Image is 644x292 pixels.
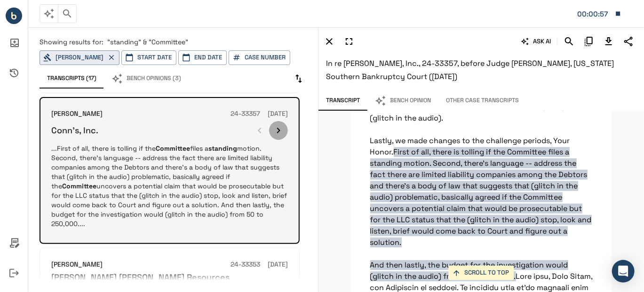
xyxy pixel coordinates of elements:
div: Matter: 080529-1026 [577,8,610,20]
h6: [PERSON_NAME] [51,260,103,270]
div: Open Intercom Messenger [612,260,635,283]
h6: 24-33357 [231,109,260,119]
button: Bench Opinions (3) [104,69,189,89]
button: Case Number [229,50,290,65]
h6: [PERSON_NAME] [51,109,103,119]
p: ...First of all, there is tolling if the files a motion. Second, there's language -- address the ... [51,144,288,228]
span: In re [PERSON_NAME], Inc., 24-33357, before Judge [PERSON_NAME], [US_STATE] Southern Bankruptcy C... [326,58,614,81]
em: Committee [156,144,190,153]
button: Bench Opinion [367,91,438,111]
button: SCROLL TO TOP [449,266,514,280]
span: "standing" & "Committee" [107,38,188,46]
button: End Date [178,50,227,65]
span: Showing results for: [40,38,103,46]
button: [PERSON_NAME] [40,50,119,65]
button: Start Date [121,50,176,65]
button: Transcripts (17) [40,69,104,89]
span: First of all, there is tolling if the Committee files a standing motion. Second, there's language... [370,147,592,281]
h6: [DATE] [268,109,288,119]
button: ASK AI [519,33,553,49]
button: Copy Citation [581,33,597,49]
em: standing [208,144,237,153]
h6: [DATE] [268,260,288,270]
button: Search [561,33,577,49]
em: Committee [62,182,96,190]
h6: 24-33353 [231,260,260,270]
button: Transcript [318,91,367,111]
h6: Conn's, Inc. [51,125,98,136]
button: Download Transcript [601,33,617,49]
button: Matter: 080529-1026 [572,4,626,24]
button: Share Transcript [620,33,636,49]
button: Other Case Transcripts [438,91,526,111]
